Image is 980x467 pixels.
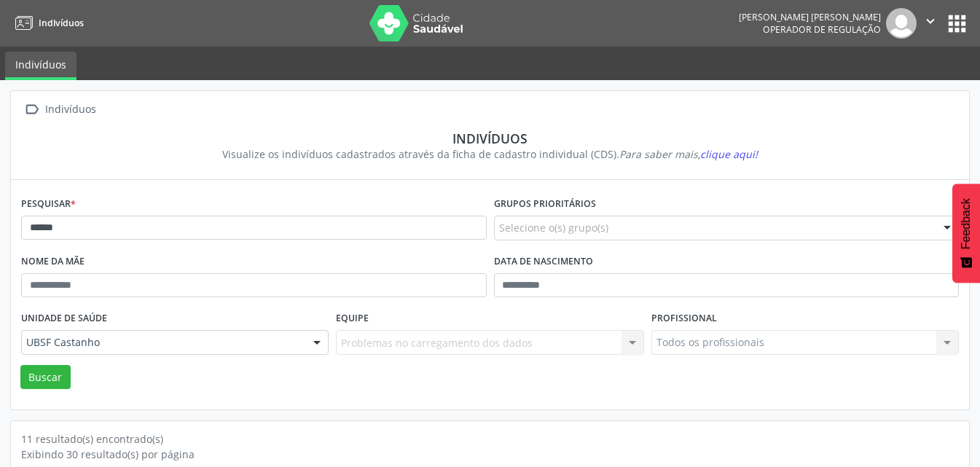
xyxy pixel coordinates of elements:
label: Grupos prioritários [494,193,596,216]
div: Visualize os indivíduos cadastrados através da ficha de cadastro individual (CDS). [31,146,949,162]
button: apps [944,11,970,36]
label: Data de nascimento [494,251,593,273]
label: Profissional [651,307,717,330]
span: Indivíduos [39,17,84,29]
button:  [917,8,944,39]
span: Feedback [960,198,973,249]
i:  [922,13,938,29]
div: 11 resultado(s) encontrado(s) [21,431,959,447]
span: clique aqui! [700,147,758,161]
label: Nome da mãe [21,251,85,273]
span: Selecione o(s) grupo(s) [499,220,608,235]
div: Indivíduos [42,99,98,120]
i: Para saber mais, [619,147,758,161]
span: UBSF Castanho [26,335,299,350]
label: Pesquisar [21,193,76,216]
a:  Indivíduos [21,99,98,120]
img: img [886,8,917,39]
span: Operador de regulação [763,23,881,36]
div: Exibindo 30 resultado(s) por página [21,447,959,462]
button: Buscar [20,365,71,390]
button: Feedback - Mostrar pesquisa [952,184,980,283]
div: Indivíduos [31,130,949,146]
label: Equipe [336,307,369,330]
i:  [21,99,42,120]
div: [PERSON_NAME] [PERSON_NAME] [739,11,881,23]
a: Indivíduos [10,11,84,35]
a: Indivíduos [5,52,77,80]
label: Unidade de saúde [21,307,107,330]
